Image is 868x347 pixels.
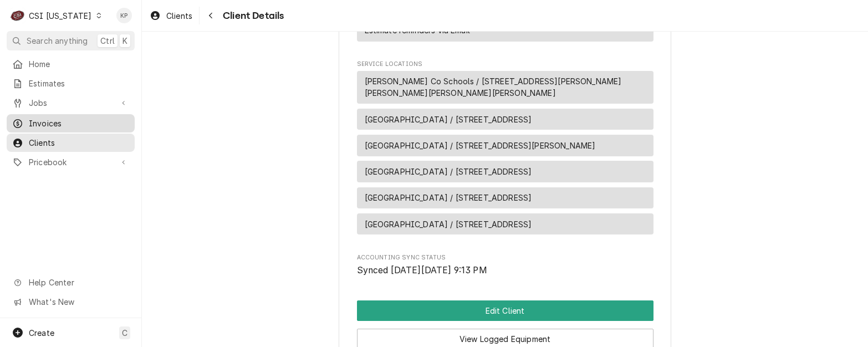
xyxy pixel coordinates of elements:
div: Service Locations List [357,71,653,240]
a: Estimates [7,74,135,93]
div: CSI [US_STATE] [29,10,91,22]
span: What's New [29,296,128,308]
div: Service Location [357,71,653,104]
span: Clients [29,137,129,149]
span: [GEOGRAPHIC_DATA] / [STREET_ADDRESS] [365,192,532,203]
span: Help Center [29,277,128,288]
span: [GEOGRAPHIC_DATA] / [STREET_ADDRESS] [365,218,532,230]
div: CSI Kentucky's Avatar [10,8,25,23]
button: Navigate back [202,7,219,24]
span: Search anything [27,35,88,47]
span: Client Details [219,8,284,23]
div: Service Locations [357,60,653,239]
span: Service Locations [357,60,653,69]
div: Service Location [357,213,653,235]
span: [PERSON_NAME] Co Schools / [STREET_ADDRESS][PERSON_NAME][PERSON_NAME][PERSON_NAME][PERSON_NAME] [365,75,646,99]
a: Invoices [7,114,135,132]
div: C [10,8,25,23]
div: Button Group Row [357,300,653,321]
div: Service Location [357,161,653,182]
div: Service Location [357,187,653,209]
span: Accounting Sync Status [357,264,653,277]
span: Synced [DATE][DATE] 9:13 PM [357,265,487,275]
a: Go to Help Center [7,273,135,292]
div: Accounting Sync Status [357,253,653,277]
span: Jobs [29,97,113,109]
div: Service Location [357,135,653,156]
a: Go to Pricebook [7,153,135,171]
button: Search anythingCtrlK [7,31,135,50]
a: Clients [7,134,135,152]
div: Kym Parson's Avatar [116,8,132,23]
span: Ctrl [100,35,115,47]
span: C [122,327,127,339]
div: KP [116,8,132,23]
span: K [122,35,127,47]
a: Clients [145,7,197,25]
span: Invoices [29,118,129,129]
span: Clients [166,10,192,22]
span: Create [29,328,54,338]
div: Service Location [357,109,653,130]
span: Home [29,58,129,70]
span: [GEOGRAPHIC_DATA] / [STREET_ADDRESS] [365,166,532,177]
span: [GEOGRAPHIC_DATA] / [STREET_ADDRESS] [365,114,532,125]
span: Pricebook [29,156,113,168]
span: Estimates [29,78,129,89]
a: Home [7,55,135,73]
span: Accounting Sync Status [357,253,653,262]
span: [GEOGRAPHIC_DATA] / [STREET_ADDRESS][PERSON_NAME] [365,140,596,151]
a: Go to Jobs [7,94,135,112]
a: Go to What's New [7,293,135,311]
button: Edit Client [357,300,653,321]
